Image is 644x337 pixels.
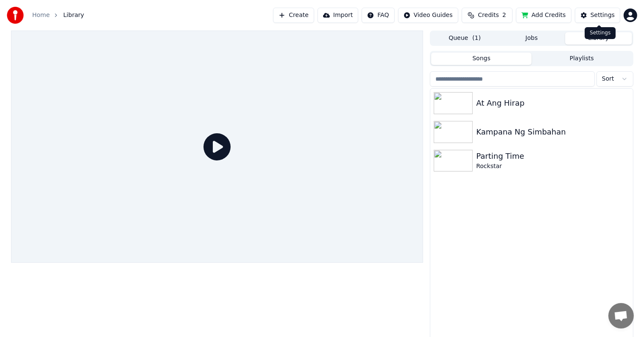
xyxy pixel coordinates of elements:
[476,97,629,109] div: At Ang Hirap
[565,32,632,45] button: Library
[32,11,84,20] nav: breadcrumb
[431,32,498,45] button: Queue
[476,126,629,138] div: Kampana Ng Simbahan
[602,75,614,83] span: Sort
[575,8,620,23] button: Settings
[398,8,458,23] button: Video Guides
[516,8,572,23] button: Add Credits
[532,53,632,65] button: Playlists
[608,303,634,329] div: Open chat
[318,8,358,23] button: Import
[273,8,314,23] button: Create
[476,150,629,162] div: Parting Time
[362,8,394,23] button: FAQ
[472,34,481,42] span: ( 1 )
[7,7,24,24] img: youka
[32,11,50,20] a: Home
[476,162,629,171] div: Rockstar
[462,8,513,23] button: Credits2
[585,27,616,39] div: Settings
[431,53,532,65] button: Songs
[63,11,84,20] span: Library
[478,11,499,20] span: Credits
[591,11,615,20] div: Settings
[502,11,506,20] span: 2
[498,32,565,45] button: Jobs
